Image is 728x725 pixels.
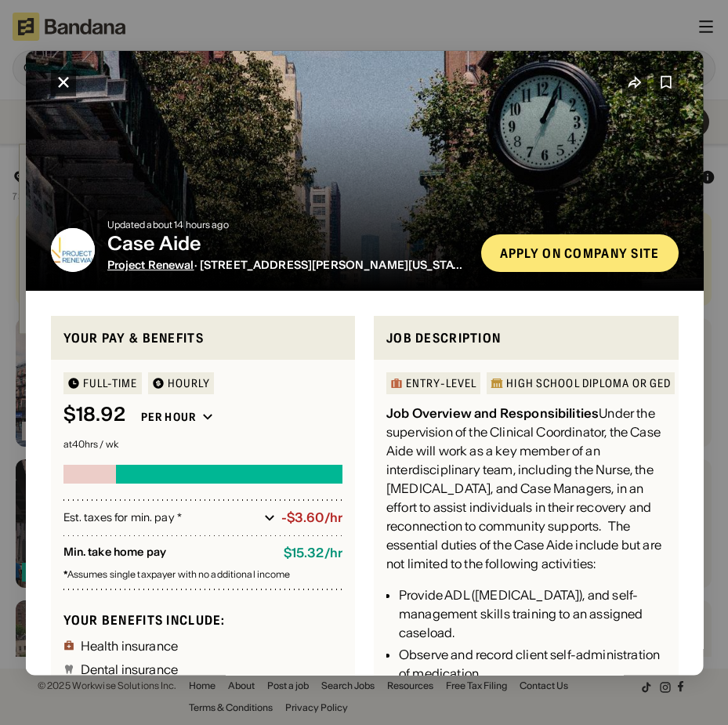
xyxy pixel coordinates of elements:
[107,257,194,271] a: Project Renewal
[506,378,671,389] div: High School Diploma or GED
[107,219,468,229] div: Updated about 14 hours ago
[63,546,270,560] div: Min. take home pay
[386,405,599,421] div: Job Overview and Responsibilities
[80,662,178,675] div: Dental insurance
[50,227,94,271] img: Project Renewal logo
[63,440,342,449] div: at 40 hrs / wk
[406,378,476,389] div: Entry-Level
[80,639,178,651] div: Health insurance
[283,546,342,560] div: $ 15.32 / hr
[82,378,137,389] div: Full-time
[63,509,257,525] div: Est. taxes for min. pay *
[499,246,659,259] div: Apply on company site
[399,585,666,642] div: Provide ADL ([MEDICAL_DATA]), and self-management skills training to an assigned caseload.
[107,232,468,255] div: Case Aide
[63,570,342,579] div: Assumes single taxpayer with no additional income
[107,258,468,271] div: · [STREET_ADDRESS][PERSON_NAME][US_STATE]
[63,404,125,426] div: $ 18.92
[140,410,195,424] div: Per hour
[386,404,666,573] div: Under the supervision of the Clinical Coordinator, the Case Aide will work as a key member of an ...
[399,645,666,683] div: Observe and record client self-administration of medication.
[63,328,342,347] div: Your pay & benefits
[167,378,210,389] div: HOURLY
[386,328,666,347] div: Job Description
[63,611,342,628] div: Your benefits include:
[281,510,342,525] div: -$3.60/hr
